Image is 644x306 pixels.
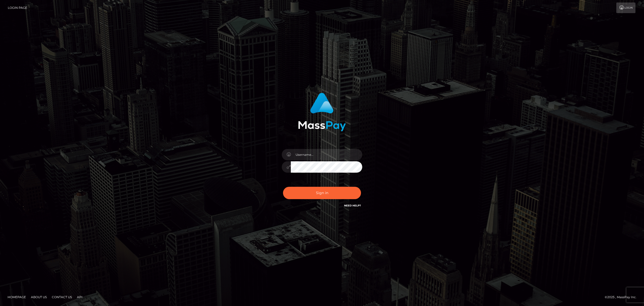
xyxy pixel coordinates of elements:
[298,93,346,131] img: MassPay Login
[75,293,85,301] a: API
[6,293,28,301] a: Homepage
[605,294,640,300] div: © 2025 , MassPay Inc.
[50,293,74,301] a: Contact Us
[8,3,27,13] a: Login Page
[291,149,362,160] input: Username...
[29,293,49,301] a: About Us
[616,3,635,13] a: Login
[344,204,361,207] a: Need Help?
[283,187,361,199] button: Sign in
